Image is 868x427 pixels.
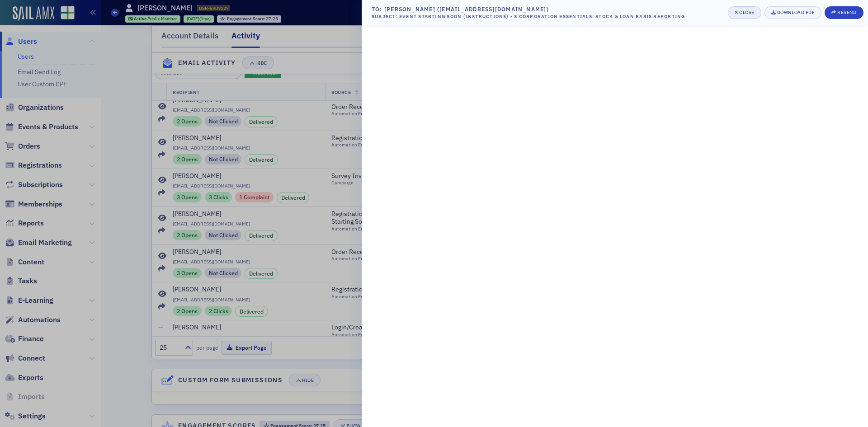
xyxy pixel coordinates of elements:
[764,6,821,19] a: Download PDF
[837,10,856,15] div: Resend
[777,10,815,15] div: Download PDF
[825,6,863,19] button: Resend
[739,10,755,15] div: Close
[372,13,685,20] div: Subject: Event Starting Soon (Instructions) - S Corporation Essentials: Stock & Loan Basis Reporting
[372,5,685,13] div: To: [PERSON_NAME] ([EMAIL_ADDRESS][DOMAIN_NAME])
[728,6,761,19] button: Close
